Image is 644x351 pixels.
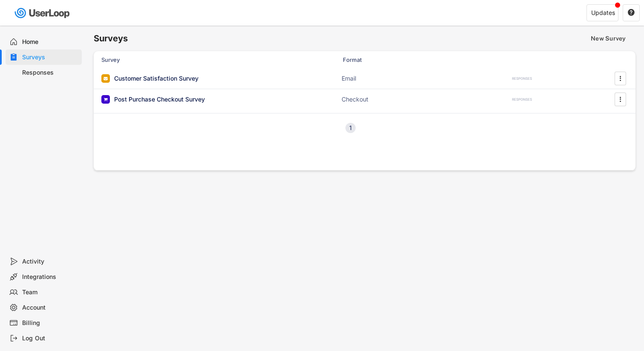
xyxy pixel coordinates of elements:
[579,34,588,43] img: yH5BAEAAAAALAAAAAABAAEAAAIBRAA7
[512,76,532,81] div: RESPONSES
[343,56,428,64] div: Format
[22,53,78,61] div: Surveys
[345,125,356,131] div: 1
[22,69,78,77] div: Responses
[591,10,615,16] div: Updates
[22,258,78,266] div: Activity
[591,35,633,42] div: New Survey
[101,56,272,64] div: Survey
[13,4,73,22] img: userloop-logo-01.svg
[114,74,198,83] div: Customer Satisfaction Survey
[512,97,532,102] div: RESPONSES
[342,74,427,83] div: Email
[94,33,128,44] h6: Surveys
[22,273,78,281] div: Integrations
[22,304,78,312] div: Account
[22,38,78,46] div: Home
[620,95,621,104] text: 
[616,93,624,106] button: 
[627,9,635,17] button: 
[114,95,205,104] div: Post Purchase Checkout Survey
[22,319,78,327] div: Billing
[342,95,427,104] div: Checkout
[22,334,78,342] div: Log Out
[628,9,635,16] text: 
[22,288,78,296] div: Team
[620,74,621,83] text: 
[616,72,624,85] button: 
